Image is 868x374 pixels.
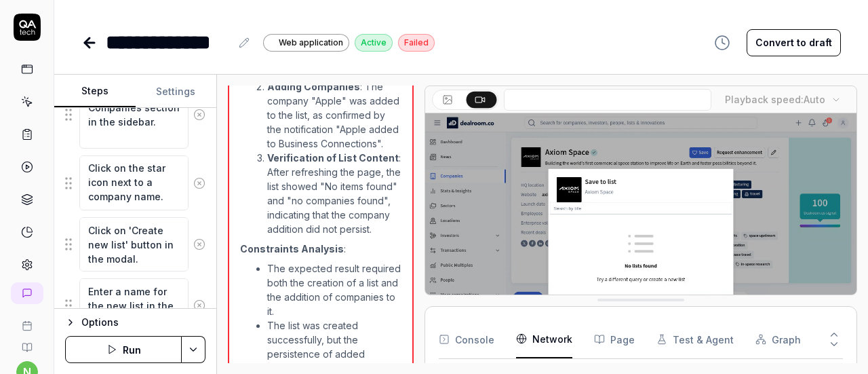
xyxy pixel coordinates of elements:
div: Suggestions [65,278,205,333]
button: Run [65,336,182,363]
div: Options [81,314,205,331]
button: Graph [755,320,801,358]
button: Options [65,314,205,331]
a: Web application [263,33,349,52]
button: Remove step [189,101,210,128]
div: Suggestions [65,217,205,272]
a: Documentation [5,331,48,353]
li: The expected result required both the creation of a list and the addition of companies to it. [267,261,401,318]
strong: Constraints Analysis [240,243,344,255]
button: Page [594,320,635,358]
button: Convert to draft [747,29,841,56]
button: Console [439,320,494,358]
button: Settings [136,75,217,108]
div: Suggestions [65,155,205,210]
span: Web application [279,37,343,49]
div: Active [355,34,393,52]
button: Remove step [189,170,210,197]
li: : The company "Apple" was added to the list, as confirmed by the notification "Apple added to Bus... [267,79,401,151]
div: Playback speed: [725,92,825,107]
a: Book a call with us [5,310,48,331]
div: Failed [398,34,435,52]
strong: Adding Companies [267,81,360,92]
button: Network [516,320,572,358]
button: View version history [706,29,738,56]
button: Remove step [189,292,210,319]
button: Remove step [189,231,210,258]
div: Suggestions [65,79,205,149]
button: Steps [54,75,136,108]
strong: Verification of List Content [267,152,399,164]
a: New conversation [11,282,43,304]
button: Test & Agent [656,320,734,358]
li: : After refreshing the page, the list showed "No items found" and "no companies found", indicatin... [267,151,401,236]
p: : [240,242,401,256]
